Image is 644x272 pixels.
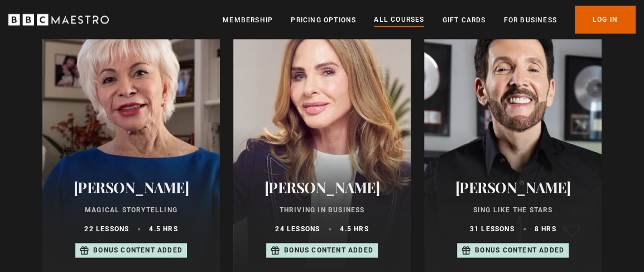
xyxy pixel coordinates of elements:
[247,179,397,196] h2: [PERSON_NAME]
[233,4,411,272] a: [PERSON_NAME] Thriving in Business 24 lessons 4.5 hrs Bonus content added
[438,205,588,215] p: Sing Like the Stars
[424,4,602,272] a: [PERSON_NAME] Sing Like the Stars 31 lessons 8 hrs Bonus content added
[84,224,129,234] p: 22 lessons
[56,205,206,215] p: Magical Storytelling
[442,15,486,26] a: Gift Cards
[284,245,373,255] p: Bonus content added
[475,245,564,255] p: Bonus content added
[93,245,182,255] p: Bonus content added
[8,11,109,28] svg: BBC Maestro
[291,15,356,26] a: Pricing Options
[535,224,556,234] p: 8 hrs
[340,224,368,234] p: 4.5 hrs
[149,224,177,234] p: 4.5 hrs
[56,179,206,196] h2: [PERSON_NAME]
[503,15,556,26] a: For business
[575,6,636,34] a: Log In
[374,14,424,26] a: All Courses
[438,179,588,196] h2: [PERSON_NAME]
[247,205,397,215] p: Thriving in Business
[223,6,636,34] nav: Primary
[42,4,220,272] a: [PERSON_NAME] Magical Storytelling 22 lessons 4.5 hrs Bonus content added
[470,224,515,234] p: 31 lessons
[275,224,320,234] p: 24 lessons
[223,15,273,26] a: Membership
